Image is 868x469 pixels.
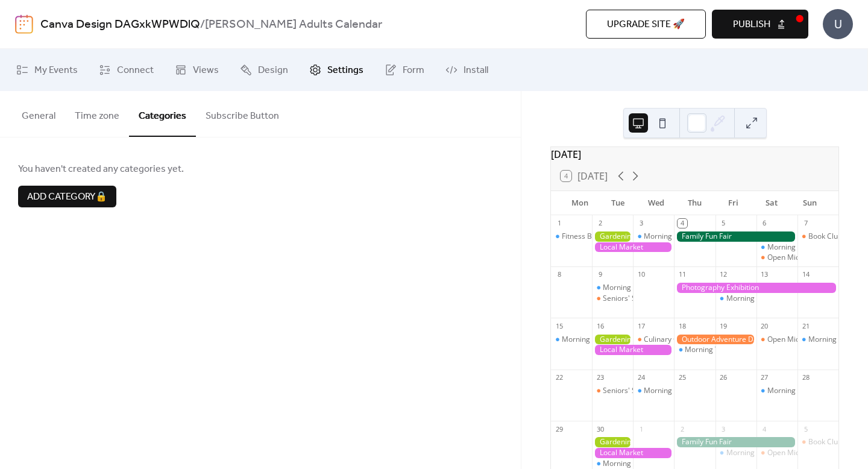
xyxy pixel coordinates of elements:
a: Install [436,54,497,86]
span: Upgrade site 🚀 [607,17,685,32]
div: U [823,9,853,39]
button: Subscribe Button [196,91,289,136]
button: Categories [129,91,196,137]
a: Views [166,54,228,86]
span: Connect [117,63,154,78]
span: You haven't created any categories yet. [18,162,503,177]
span: Views [193,63,219,78]
a: Design [231,54,297,86]
a: Canva Design DAGxkWPWDlQ [40,13,200,36]
span: Settings [327,63,363,78]
span: Design [258,63,288,78]
button: Publish [712,10,808,39]
span: Form [403,63,424,78]
span: My Events [34,63,78,78]
button: Time zone [65,91,129,136]
img: logo [15,14,33,34]
span: Install [464,63,488,78]
a: Form [376,54,433,86]
span: Publish [733,17,770,32]
a: Settings [300,54,373,86]
b: [PERSON_NAME] Adults Calendar [205,13,382,36]
a: Connect [90,54,163,86]
b: / [200,13,205,36]
a: My Events [7,54,87,86]
button: Upgrade site 🚀 [586,10,706,39]
button: General [12,91,65,136]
